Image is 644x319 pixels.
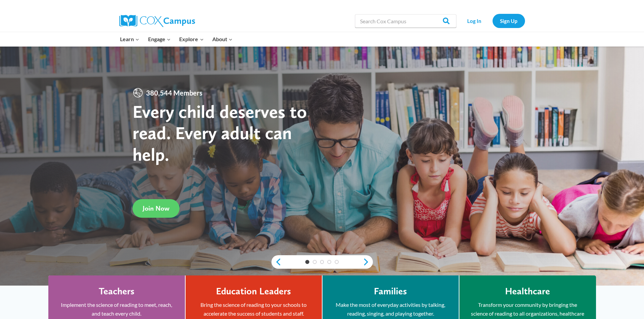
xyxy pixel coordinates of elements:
[333,300,449,318] p: Make the most of everyday activities by talking, reading, singing, and playing together.
[374,286,407,297] h4: Families
[493,14,525,28] a: Sign Up
[327,260,331,264] a: 4
[335,260,339,264] a: 5
[148,35,171,44] span: Engage
[196,300,312,318] p: Bring the science of reading to your schools to accelerate the success of students and staff.
[116,32,237,46] nav: Primary Navigation
[133,101,307,165] strong: Every child deserves to read. Every adult can help.
[313,260,317,264] a: 2
[212,35,233,44] span: About
[271,258,282,266] a: previous
[216,286,291,297] h4: Education Leaders
[119,15,195,27] img: Cox Campus
[58,300,175,318] p: Implement the science of reading to meet, reach, and teach every child.
[120,35,139,44] span: Learn
[99,286,135,297] h4: Teachers
[505,286,550,297] h4: Healthcare
[143,87,205,98] span: 380,544 Members
[133,199,180,218] a: Join Now
[143,204,169,212] span: Join Now
[179,35,204,44] span: Explore
[271,255,373,269] div: content slider buttons
[355,14,456,28] input: Search Cox Campus
[460,14,489,28] a: Log In
[305,260,309,264] a: 1
[320,260,324,264] a: 3
[460,14,525,28] nav: Secondary Navigation
[363,258,373,266] a: next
